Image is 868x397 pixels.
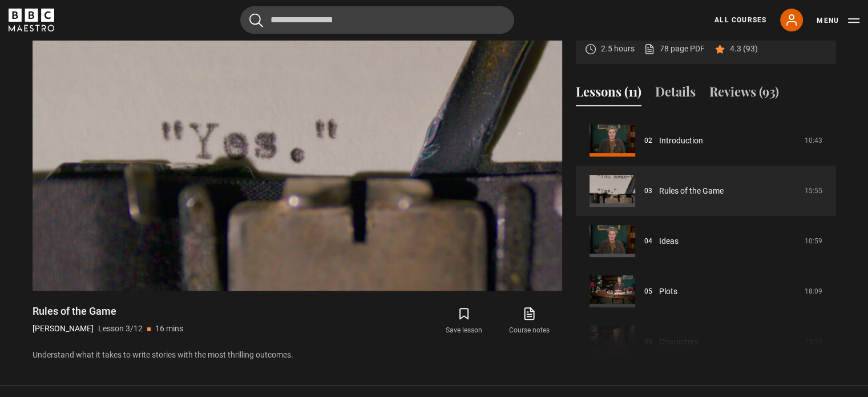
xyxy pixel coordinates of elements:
p: Understand what it takes to write stories with the most thrilling outcomes. [33,349,562,361]
h1: Rules of the Game [33,304,183,318]
button: Lessons (11) [576,82,641,106]
p: [PERSON_NAME] [33,323,94,335]
button: Submit the search query [249,13,263,27]
a: Plots [659,286,677,298]
button: Save lesson [431,304,496,338]
svg: BBC Maestro [9,9,54,31]
button: Reviews (93) [709,82,779,106]
a: Ideas [659,235,679,247]
p: 4.3 (93) [730,43,758,55]
a: All Courses [714,15,766,25]
p: 16 mins [155,323,183,335]
p: 2.5 hours [601,43,635,55]
p: Lesson 3/12 [98,323,143,335]
a: Introduction [659,135,703,147]
a: 78 page PDF [644,43,705,55]
a: Rules of the Game [659,185,724,197]
button: Details [655,82,696,106]
input: Search [240,6,514,34]
a: Course notes [496,304,562,338]
button: Toggle navigation [817,15,859,26]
